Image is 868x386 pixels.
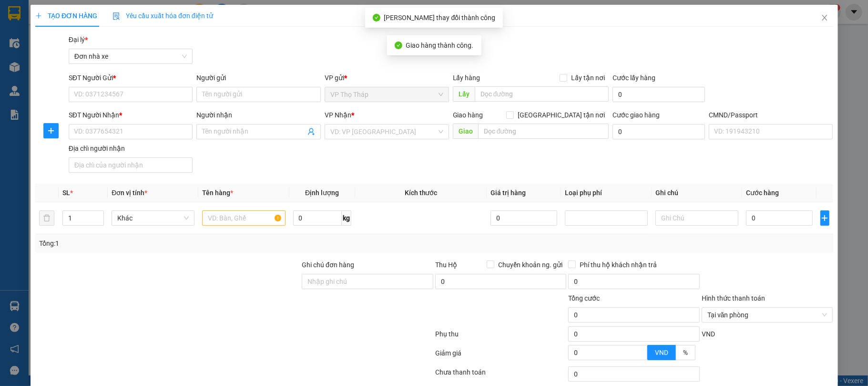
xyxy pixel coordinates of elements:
div: Địa chỉ người nhận [69,143,193,154]
label: Cước giao hàng [613,111,660,119]
span: Khác [117,211,189,225]
span: Lấy [452,86,474,102]
span: plus [35,12,42,19]
span: Lấy hàng [452,74,480,82]
div: SĐT Người Gửi [69,73,193,83]
span: Tên hàng [202,189,233,197]
th: Ghi chú [652,184,742,202]
button: plus [820,210,829,226]
span: Lấy tận nơi [567,73,609,83]
input: Cước giao hàng [613,124,705,139]
span: Đơn vị tính [112,189,147,197]
div: Giảm giá [434,348,567,365]
span: kg [342,210,351,226]
div: VP gửi [325,73,449,83]
img: icon [112,12,120,20]
div: SĐT Người Nhận [69,110,193,120]
input: Dọc đường [474,86,609,102]
span: Tổng cước [568,294,600,302]
span: Phí thu hộ khách nhận trả [576,260,661,270]
span: plus [44,127,58,135]
span: check-circle [373,14,380,21]
input: Ghi Chú [655,210,738,226]
span: VP Thọ Tháp [330,87,443,102]
div: CMND/Passport [709,110,833,120]
span: [PERSON_NAME] thay đổi thành công [384,14,496,21]
span: check-circle [395,42,402,49]
input: Dọc đường [478,124,609,139]
input: VD: Bàn, Ghế [202,210,285,226]
span: user-add [307,128,315,136]
span: VP Nhận [325,111,351,119]
span: Định lượng [305,189,339,197]
span: plus [821,214,829,222]
span: [GEOGRAPHIC_DATA] tận nơi [514,110,609,120]
div: Phụ thu [434,329,567,345]
input: Ghi chú đơn hàng [302,274,433,289]
div: Người nhận [196,110,321,120]
span: Chuyển khoản ng. gửi [494,260,566,270]
label: Ghi chú đơn hàng [302,261,354,269]
span: Tại văn phòng [707,308,827,322]
span: SL [62,189,70,197]
div: Tổng: 1 [39,238,336,249]
button: delete [39,210,54,226]
span: VND [655,349,668,356]
span: Giao hàng [452,111,483,119]
span: Yêu cầu xuất hóa đơn điện tử [112,12,213,20]
span: close [820,14,828,21]
span: Giao hàng thành công. [406,42,474,49]
span: Giá trị hàng [490,189,526,197]
span: Cước hàng [746,189,779,197]
th: Loại phụ phí [561,184,652,202]
button: plus [43,123,59,138]
span: Giao [452,124,478,139]
input: Cước lấy hàng [613,87,705,102]
span: TẠO ĐƠN HÀNG [35,12,97,20]
button: Close [811,5,837,31]
div: Chưa thanh toán [434,367,567,384]
input: Địa chỉ của người nhận [69,157,193,173]
input: 0 [490,210,557,226]
span: Kích thước [404,189,437,197]
label: Cước lấy hàng [613,74,655,82]
span: Thu Hộ [435,261,457,269]
div: Người gửi [196,73,321,83]
label: Hình thức thanh toán [702,294,765,302]
span: Đơn nhà xe [74,49,187,63]
span: Đại lý [69,36,88,43]
span: % [683,349,688,356]
span: VND [702,330,715,338]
